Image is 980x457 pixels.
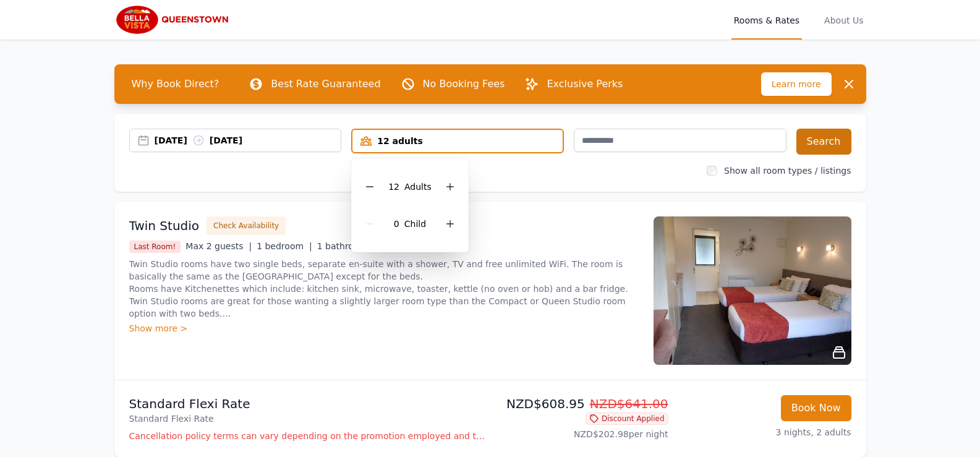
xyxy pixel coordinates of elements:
[404,182,432,192] span: Adult s
[129,430,485,442] p: Cancellation policy terms can vary depending on the promotion employed and the time of stay of th...
[724,166,851,176] label: Show all room types / listings
[129,217,200,234] h3: Twin Studio
[495,395,668,412] p: NZD$608.95
[155,134,341,147] div: [DATE] [DATE]
[122,72,229,96] span: Why Book Direct?
[547,77,623,92] p: Exclusive Perks
[590,396,668,411] span: NZD$641.00
[129,395,485,412] p: Standard Flexi Rate
[404,219,426,229] span: Child
[129,241,181,253] span: Last Room!
[114,5,234,35] img: Bella Vista Queenstown
[423,77,505,92] p: No Booking Fees
[495,428,668,440] p: NZD$202.98 per night
[796,129,851,155] button: Search
[394,219,399,229] span: 0
[185,241,252,251] span: Max 2 guests |
[207,216,286,235] button: Check Availability
[129,258,639,320] p: Twin Studio rooms have two single beds, separate en-suite with a shower, TV and free unlimited Wi...
[129,412,485,425] p: Standard Flexi Rate
[257,241,312,251] span: 1 bedroom |
[781,395,851,421] button: Book Now
[678,426,851,438] p: 3 nights, 2 adults
[586,412,668,425] span: Discount Applied
[317,241,376,251] span: 1 bathroom |
[761,72,832,96] span: Learn more
[388,182,399,192] span: 12
[129,322,639,335] div: Show more >
[352,135,563,147] div: 12 adults
[271,77,380,92] p: Best Rate Guaranteed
